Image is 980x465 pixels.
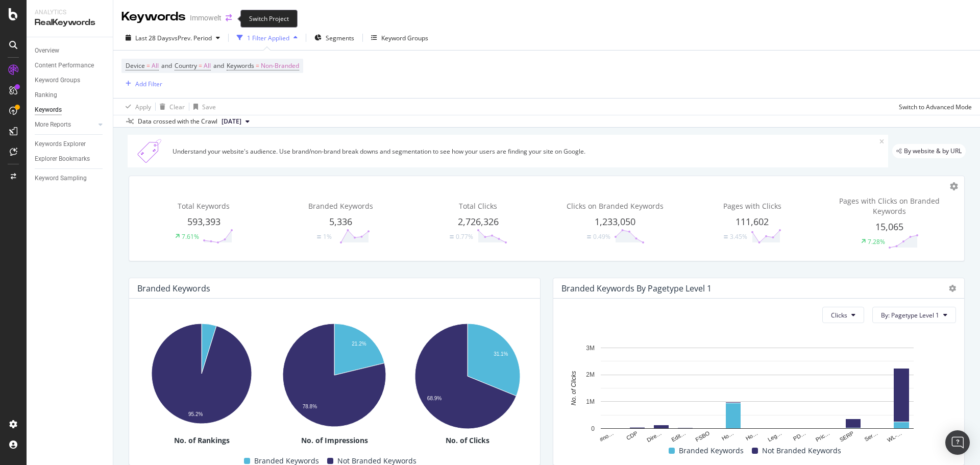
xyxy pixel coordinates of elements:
span: and [213,61,224,70]
div: Switch Project [240,10,298,28]
button: Clear [156,99,185,115]
span: 15,065 [875,221,903,233]
span: 1,233,050 [595,215,635,228]
button: [DATE] [217,115,254,128]
a: Overview [35,45,106,56]
span: Clicks on Branded Keywords [567,201,664,211]
a: Keywords Explorer [35,139,106,150]
span: Total Clicks [459,201,497,211]
div: Keyword Sampling [35,173,87,184]
span: Non-Branded [261,59,299,73]
div: Branded Keywords [137,283,210,293]
button: Keyword Groups [367,30,432,46]
button: Add Filter [121,78,162,90]
text: SERP [839,430,855,443]
div: Apply [135,103,151,111]
div: Save [202,103,216,111]
a: Content Performance [35,60,106,71]
div: Content Performance [35,60,94,71]
span: All [204,59,211,73]
span: Branded Keywords [679,445,744,457]
text: 21.2% [352,341,366,347]
div: Ranking [35,90,57,101]
a: More Reports [35,119,95,130]
div: Analytics [35,8,105,17]
button: Last 28 DaysvsPrev. Period [121,30,224,46]
div: legacy label [892,144,966,158]
svg: A chart. [561,342,952,444]
a: Ranking [35,90,106,101]
div: arrow-right-arrow-left [226,14,232,21]
text: Ho… [745,430,759,442]
div: No. of Rankings [137,435,266,446]
button: Segments [310,30,358,46]
div: No. of Clicks [403,435,532,446]
button: 1 Filter Applied [233,30,302,46]
div: Immowelt [190,13,222,23]
text: 68.9% [427,396,442,402]
span: By website & by URL [904,148,962,154]
div: Clear [169,103,185,111]
a: Keyword Sampling [35,173,106,184]
button: Save [189,99,216,115]
span: 111,602 [736,215,769,228]
button: By: Pagetype Level 1 [872,307,956,323]
div: 0.49% [593,232,610,241]
span: Total Keywords [178,201,230,211]
div: Switch to Advanced Mode [899,103,972,111]
span: Keywords [227,61,254,70]
span: vs Prev. Period [171,34,212,42]
span: = [146,61,150,70]
span: Branded Keywords [308,201,373,211]
text: 2M [586,372,595,379]
text: CDP [625,430,639,442]
div: Open Intercom Messenger [945,430,970,455]
div: Add Filter [135,80,162,88]
img: Equal [450,235,454,238]
text: 78.8% [303,404,317,409]
div: Keyword Groups [381,34,428,42]
svg: A chart. [137,318,265,430]
text: 95.2% [188,411,203,417]
div: More Reports [35,119,71,130]
text: Ho… [721,430,735,442]
span: Last 28 Days [135,34,171,42]
img: Equal [724,235,728,238]
img: Equal [587,235,591,238]
a: Keyword Groups [35,75,106,86]
div: Explorer Bookmarks [35,154,90,164]
svg: A chart. [270,318,398,433]
div: Keywords [121,8,186,26]
span: Pages with Clicks [723,201,781,211]
div: Keyword Groups [35,75,80,86]
span: 2025 Aug. 29th [222,117,241,126]
span: Not Branded Keywords [762,445,841,457]
span: 2,726,326 [458,215,499,228]
span: Device [126,61,145,70]
img: Xn5yXbTLC6GvtKIoinKAiP4Hm0QJ922KvQwAAAAASUVORK5CYII= [132,139,168,163]
text: 31.1% [494,351,508,357]
div: 7.28% [868,237,885,246]
text: 3M [586,345,595,352]
span: = [256,61,259,70]
div: 7.61% [182,232,199,241]
span: Segments [326,34,354,42]
span: Clicks [831,311,847,320]
span: Country [175,61,197,70]
span: Pages with Clicks on Branded Keywords [839,196,940,216]
text: No. of Clicks [570,371,577,405]
div: 1 Filter Applied [247,34,289,42]
text: 1M [586,398,595,405]
svg: A chart. [403,318,531,435]
div: 0.77% [456,232,473,241]
div: Keywords Explorer [35,139,86,150]
text: 0 [591,425,595,432]
div: Understand your website's audience. Use brand/non-brand break downs and segmentation to see how y... [173,147,879,156]
button: Clicks [822,307,864,323]
div: 3.45% [730,232,747,241]
img: Equal [317,235,321,238]
button: Switch to Advanced Mode [895,99,972,115]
